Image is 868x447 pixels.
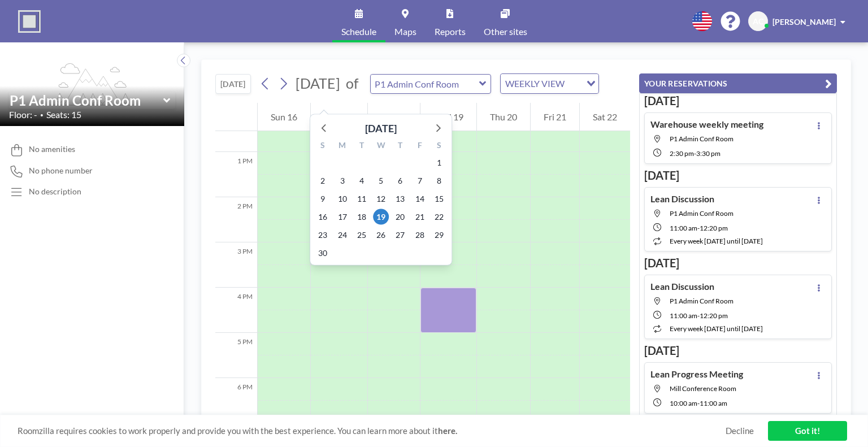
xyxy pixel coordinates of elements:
[29,144,75,154] span: No amenities
[10,92,163,109] input: P1 Admin Conf Room
[670,297,734,305] span: P1 Admin Conf Room
[670,384,736,393] span: Mill Conference Room
[694,149,696,158] span: -
[9,109,37,120] span: Floor: -
[29,166,93,176] span: No phone number
[700,399,727,407] span: 11:00 AM
[644,94,832,108] h3: [DATE]
[697,399,700,407] span: -
[215,333,257,378] div: 5 PM
[700,311,728,320] span: 12:20 PM
[670,237,763,245] span: every week [DATE] until [DATE]
[215,288,257,333] div: 4 PM
[650,281,714,292] h4: Lean Discussion
[438,426,457,436] a: here.
[346,75,358,92] span: of
[394,27,416,36] span: Maps
[18,426,726,436] span: Roomzilla requires cookies to work properly and provide you with the best experience. You can lea...
[311,103,367,131] div: Mon 17
[29,186,81,197] div: No description
[46,109,81,120] span: Seats: 15
[726,426,754,436] a: Decline
[568,76,580,91] input: Search for option
[215,197,257,242] div: 2 PM
[341,27,376,36] span: Schedule
[215,242,257,288] div: 3 PM
[644,168,832,183] h3: [DATE]
[670,209,734,218] span: P1 Admin Conf Room
[650,119,763,130] h4: Warehouse weekly meeting
[644,256,832,270] h3: [DATE]
[753,16,763,27] span: AC
[768,421,847,441] a: Got it!
[580,103,630,131] div: Sat 22
[696,149,721,158] span: 3:30 PM
[484,27,527,36] span: Other sites
[697,311,700,320] span: -
[18,10,41,33] img: organization-logo
[644,344,832,358] h3: [DATE]
[503,76,567,91] span: WEEKLY VIEW
[477,103,530,131] div: Thu 20
[40,111,44,119] span: •
[215,378,257,423] div: 6 PM
[650,193,714,205] h4: Lean Discussion
[670,311,697,320] span: 11:00 AM
[368,103,420,131] div: Tue 18
[435,27,466,36] span: Reports
[670,134,734,143] span: P1 Admin Conf Room
[531,103,579,131] div: Fri 21
[650,368,743,380] h4: Lean Progress Meeting
[420,103,477,131] div: Wed 19
[296,75,340,92] span: [DATE]
[258,103,310,131] div: Sun 16
[670,224,697,232] span: 11:00 AM
[371,75,479,93] input: P1 Admin Conf Room
[215,152,257,197] div: 1 PM
[501,74,598,93] div: Search for option
[215,74,251,94] button: [DATE]
[670,324,763,333] span: every week [DATE] until [DATE]
[700,224,728,232] span: 12:20 PM
[697,224,700,232] span: -
[670,149,694,158] span: 2:30 PM
[639,73,837,93] button: YOUR RESERVATIONS
[772,17,836,27] span: [PERSON_NAME]
[670,399,697,407] span: 10:00 AM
